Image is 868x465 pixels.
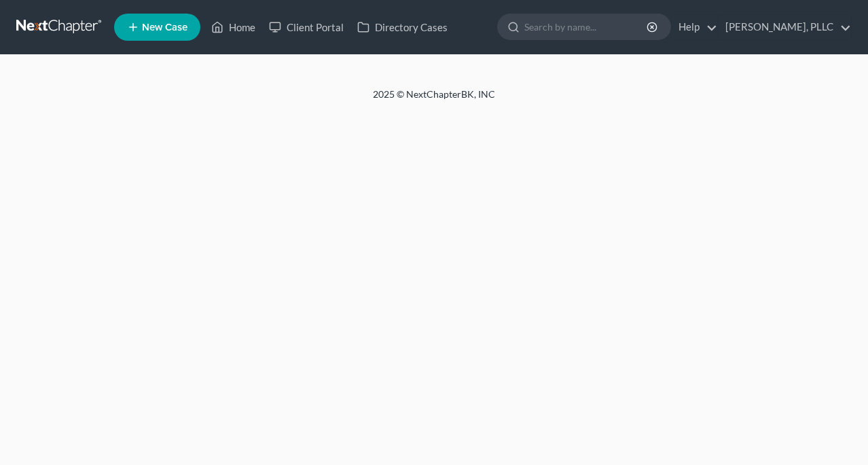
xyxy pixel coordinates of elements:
div: 2025 © NextChapterBK, INC [47,88,821,112]
a: Directory Cases [350,15,454,39]
input: Search by name... [524,14,649,39]
a: Client Portal [262,15,350,39]
a: Home [204,15,262,39]
a: Help [672,15,717,39]
a: [PERSON_NAME], PLLC [719,15,851,39]
span: New Case [142,22,187,33]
